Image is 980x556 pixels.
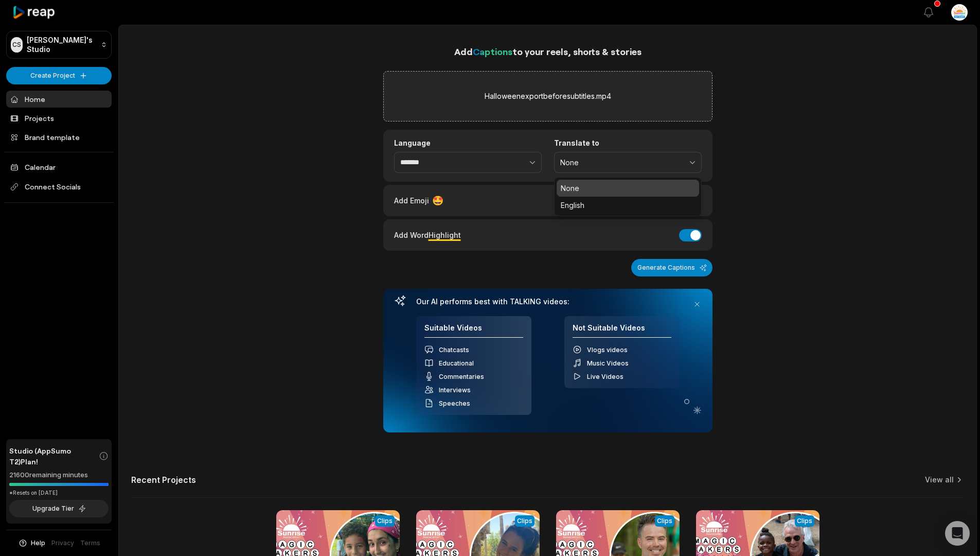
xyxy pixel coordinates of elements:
span: Vlogs videos [587,346,628,354]
span: Help [31,538,45,548]
span: Studio (AppSumo T2) Plan! [9,445,99,467]
button: Upgrade Tier [9,500,109,517]
div: Open Intercom Messenger [945,521,970,546]
p: None [561,183,695,194]
a: Terms [80,538,100,548]
span: Educational [439,359,474,367]
span: 🤩 [432,194,443,207]
h1: Add to your reels, shorts & stories [383,44,712,59]
span: Live Videos [587,373,623,380]
p: English [561,200,695,211]
button: Help [18,538,45,548]
span: Music Videos [587,359,629,367]
a: Projects [6,110,112,127]
a: Calendar [6,159,112,176]
span: Highlight [429,231,461,239]
button: None [554,152,702,173]
label: Language [394,138,542,148]
h2: Recent Projects [131,475,196,485]
span: Commentaries [439,373,484,380]
span: Connect Socials [6,178,112,196]
a: View all [925,475,954,485]
h4: Not Suitable Videos [573,323,671,338]
span: Interviews [439,386,471,394]
a: Brand template [6,129,112,146]
label: Translate to [554,138,702,148]
label: Halloweenexportbeforesubtitles.mp4 [485,90,611,102]
div: *Resets on [DATE] [9,489,109,497]
div: CS [11,37,23,53]
span: Chatcasts [439,346,469,354]
button: Create Project [6,67,112,84]
span: Captions [473,46,512,57]
div: None [554,177,702,216]
button: Generate Captions [631,259,712,276]
div: 21600 remaining minutes [9,470,109,480]
span: Speeches [439,399,470,407]
a: Home [6,91,112,108]
span: Add Emoji [394,195,429,206]
div: Add Word [394,228,461,242]
h4: Suitable Videos [424,323,523,338]
span: None [560,158,681,167]
p: [PERSON_NAME]'s Studio [27,36,97,54]
a: Privacy [51,538,74,548]
h3: Our AI performs best with TALKING videos: [416,297,680,306]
